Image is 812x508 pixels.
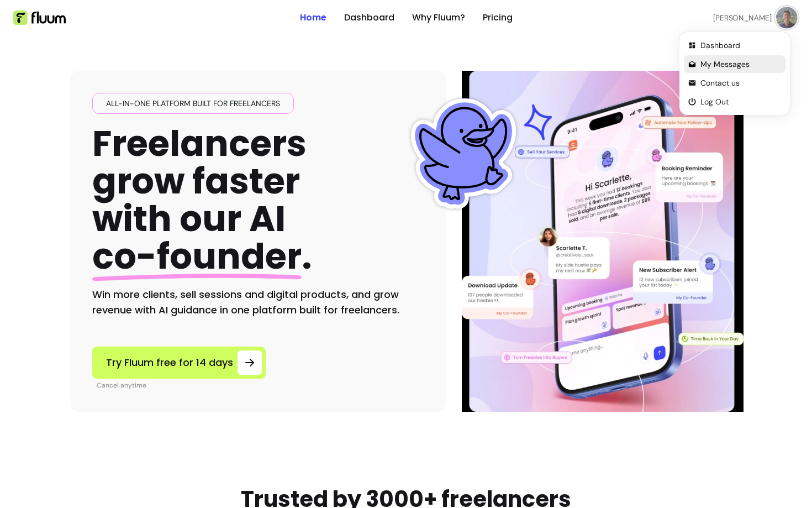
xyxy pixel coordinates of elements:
[713,12,772,23] span: [PERSON_NAME]
[97,381,266,390] p: Cancel anytime
[776,7,798,29] img: avatar
[408,98,519,209] img: Fluum Duck sticker
[102,98,284,109] span: All-in-one platform built for freelancers
[300,11,326,24] a: Home
[106,355,233,370] span: Try Fluum free for 14 days
[13,11,66,25] img: Fluum Logo
[92,287,424,318] h2: Win more clients, sell sessions and digital products, and grow revenue with AI guidance in one pl...
[700,96,781,107] span: Log Out
[700,77,781,88] span: Contact us
[684,36,785,111] ul: Profile Actions
[483,11,513,24] a: Pricing
[700,40,781,51] span: Dashboard
[682,34,788,113] div: Profile Actions
[344,11,394,24] a: Dashboard
[700,59,781,70] span: My Messages
[92,125,312,276] h1: Freelancers grow faster with our AI .
[412,11,465,24] a: Why Fluum?
[463,71,742,412] img: Illustration of Fluum AI Co-Founder on a smartphone, showing solo business performance insights s...
[92,232,302,281] span: co-founder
